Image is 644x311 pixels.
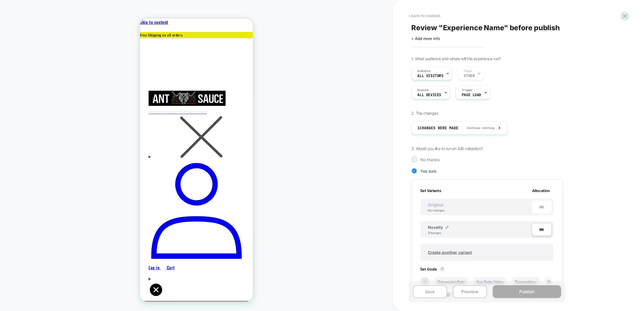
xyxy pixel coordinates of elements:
[446,226,449,229] img: edit
[418,74,443,78] span: All Visitors
[413,285,447,298] button: Save
[412,36,440,41] span: + Add more info
[421,157,440,162] span: No thanks
[462,93,481,97] span: Page Load
[461,126,495,130] span: Continue editing
[9,91,21,97] a: Home
[9,253,24,281] summary: Menu
[418,126,459,130] span: 1 Changes were made
[412,23,560,32] span: Review " Experience Name " before publish
[422,202,449,207] span: Original
[418,93,441,97] span: ALL DEVICES
[473,277,507,286] li: Avg Order Value
[420,188,442,193] span: Set Variants
[412,111,438,116] span: 2. The changes
[421,169,437,173] span: Yes sure
[462,88,473,92] span: Trigger
[422,246,478,259] span: Create another variant
[493,285,561,298] button: Publish
[532,188,550,193] span: Allocation
[49,91,67,97] a: Contact
[418,88,429,92] span: Devices
[9,97,104,142] summary: Search
[9,72,86,88] img: Ant Sauce
[428,231,445,235] div: 1 Changes
[21,91,40,97] a: Products
[453,285,487,298] button: Preview
[9,246,20,252] span: Log in
[412,146,483,151] span: 3. Would you like to run an A/B validation?
[511,277,540,286] li: Transactions
[434,277,469,286] li: Conversion Rate
[9,238,104,252] a: Log in
[440,267,445,271] button: ?
[412,56,501,61] span: 1. What audience and where will the experience run?
[27,246,35,252] span: Cart
[418,69,430,73] span: Audience
[9,72,104,90] a: Ant Sauce
[422,209,450,212] div: No changes
[40,91,49,97] a: FAQ
[420,267,447,271] span: Set Goals
[21,246,35,252] a: Cart
[428,225,443,230] span: Novelty
[406,11,443,21] button: < Back to changes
